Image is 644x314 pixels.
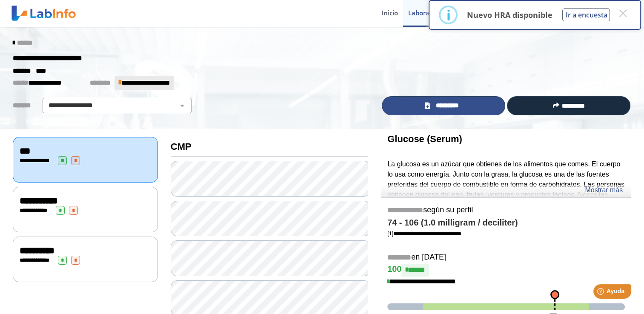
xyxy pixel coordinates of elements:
[585,185,623,195] a: Mostrar más
[171,141,192,152] b: CMP
[387,253,625,263] h5: en [DATE]
[387,264,625,277] h4: 100
[387,206,625,215] h5: según su perfil
[568,281,635,305] iframe: Help widget launcher
[387,159,625,230] p: La glucosa es un azúcar que obtienes de los alimentos que comes. El cuerpo lo usa como energía. J...
[446,7,450,23] div: i
[387,218,625,228] h4: 74 - 106 (1.0 milligram / deciliter)
[562,9,610,21] button: Ir a encuesta
[615,6,630,21] button: Close this dialog
[467,10,552,20] p: Nuevo HRA disponible
[387,230,461,237] a: [1]
[387,134,462,144] b: Glucose (Serum)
